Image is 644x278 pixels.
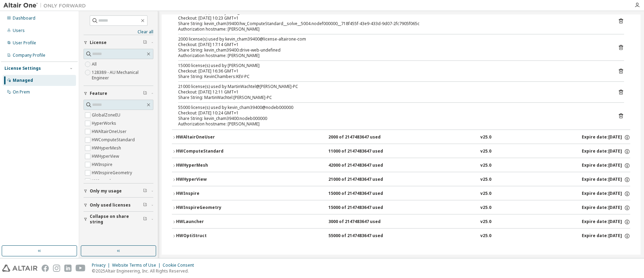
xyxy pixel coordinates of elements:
div: Share String: kevin_cham39400:drive-web-undefined [178,47,608,53]
div: Company Profile [13,53,45,58]
div: Cookie Consent [163,263,198,268]
div: 3000 of 2147483647 used [328,219,390,225]
p: © 2025 Altair Engineering, Inc. All Rights Reserved. [92,268,198,274]
label: HWInspireGeometry [92,169,133,177]
button: Feature [84,86,153,101]
img: linkedin.svg [64,265,72,272]
div: Dashboard [13,15,35,21]
div: Expire date: [DATE] [582,177,630,183]
img: altair_logo.svg [2,265,37,272]
div: Share String: MartinWachtel:[PERSON_NAME]-PC [178,95,608,100]
span: Clear filter [143,91,147,96]
div: 55000 of 2147483647 used [328,233,390,239]
div: v25.0 [480,163,491,169]
div: Authorization hostname: [PERSON_NAME] [178,26,608,32]
div: On Prem [13,89,30,95]
button: Only used licenses [84,198,153,213]
div: Managed [13,78,33,83]
div: HWInspireGeometry [176,205,238,211]
img: Altair One [3,2,89,9]
div: 11000 of 2147483647 used [328,148,390,155]
div: v25.0 [480,219,491,225]
span: Feature [90,91,107,96]
button: HWLauncher3000 of 2147483647 usedv25.0Expire date:[DATE] [172,214,630,230]
div: 2000 license(s) used by kevin_cham39400@license-altairone-com [178,36,608,42]
div: HWInspire [176,191,238,197]
button: HWInspire15000 of 2147483647 usedv25.0Expire date:[DATE] [172,186,630,201]
div: Website Terms of Use [112,263,163,268]
div: Checkout: [DATE] 12:11 GMT+1 [178,89,608,95]
div: 2000 of 2147483647 used [328,134,390,141]
button: License [84,35,153,50]
label: HWLauncher [92,177,118,185]
div: Privacy [92,263,112,268]
label: 128389 - AU Mechanical Engineer [92,68,153,82]
label: HWHyperView [92,152,120,160]
div: HWOptiStruct [176,233,238,239]
div: 55000 license(s) used by kevin_cham39400@nodeb000000 [178,105,608,110]
div: 15000 license(s) used by [PERSON_NAME] [178,63,608,68]
img: facebook.svg [42,265,49,272]
div: Share String: kevin_cham39400:nodeb000000 [178,116,608,121]
div: Expire date: [DATE] [582,233,630,239]
div: 15000 of 2147483647 used [328,191,390,197]
span: Clear filter [143,216,147,222]
span: Clear filter [143,202,147,208]
a: Clear all [84,29,153,35]
div: Expire date: [DATE] [582,219,630,225]
div: Authorization hostname: [PERSON_NAME] [178,53,608,58]
div: HWHyperMesh [176,163,238,169]
label: GlobalZoneEU [92,111,122,119]
div: HWHyperView [176,177,238,183]
div: Expire date: [DATE] [582,134,630,141]
img: instagram.svg [53,265,60,272]
div: v25.0 [480,191,491,197]
div: v25.0 [480,148,491,155]
button: HWInspireGeometry15000 of 2147483647 usedv25.0Expire date:[DATE] [172,200,630,215]
label: All [92,60,98,68]
div: Expire date: [DATE] [582,191,630,197]
div: Checkout: [DATE] 17:14 GMT+1 [178,42,608,47]
button: Only my usage [84,184,153,199]
label: HWInspire [92,160,114,169]
div: Share String: KevinChambers:KEV-PC [178,74,608,79]
button: HWHyperMesh42000 of 2147483647 usedv25.0Expire date:[DATE] [172,158,630,173]
div: Checkout: [DATE] 16:36 GMT+1 [178,68,608,74]
div: HWComputeStandard [176,148,238,155]
button: HWHyperView21000 of 2147483647 usedv25.0Expire date:[DATE] [172,172,630,187]
div: License Settings [4,66,41,71]
div: User Profile [13,40,36,46]
button: HWOptiStruct55000 of 2147483647 usedv25.0Expire date:[DATE] [172,229,630,244]
label: HWHyperMesh [92,144,122,152]
button: Collapse on share string [84,212,153,227]
div: v25.0 [480,134,491,141]
div: HWLauncher [176,219,238,225]
div: 21000 of 2147483647 used [328,177,390,183]
button: HWAltairOneUser2000 of 2147483647 usedv25.0Expire date:[DATE] [172,130,630,145]
div: Expire date: [DATE] [582,148,630,155]
div: v25.0 [480,233,491,239]
div: v25.0 [480,177,491,183]
div: Users [13,28,25,33]
div: Expire date: [DATE] [582,163,630,169]
span: Clear filter [143,40,147,45]
span: Only used licenses [90,202,131,208]
div: Authorization hostname: [PERSON_NAME] [178,121,608,127]
div: 21000 license(s) used by MartinWachtel@[PERSON_NAME]-PC [178,84,608,89]
div: Share String: kevin_cham39400:hw_ComputeStandard__solve__5004.nodef000000__718f455f-43e9-433d-9d0... [178,21,608,26]
span: Clear filter [143,188,147,194]
div: 15000 of 2147483647 used [328,205,390,211]
div: Checkout: [DATE] 10:23 GMT+1 [178,15,608,21]
div: Checkout: [DATE] 10:24 GMT+1 [178,110,608,116]
label: HyperWorks [92,119,118,127]
label: HWComputeStandard [92,136,136,144]
img: youtube.svg [76,265,86,272]
span: Only my usage [90,188,122,194]
div: Expire date: [DATE] [582,205,630,211]
div: 42000 of 2147483647 used [328,163,390,169]
button: HWComputeStandard11000 of 2147483647 usedv25.0Expire date:[DATE] [172,144,630,159]
div: HWAltairOneUser [176,134,238,141]
div: v25.0 [480,205,491,211]
label: HWAltairOneUser [92,127,128,136]
span: Collapse on share string [90,214,143,225]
